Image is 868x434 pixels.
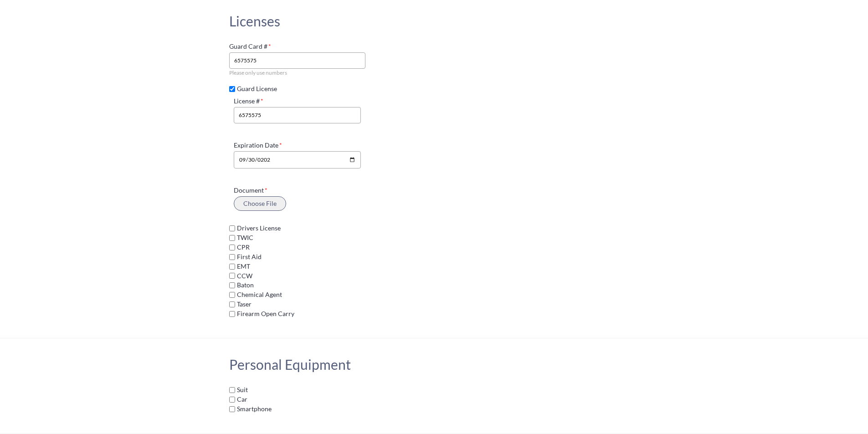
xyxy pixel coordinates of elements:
[229,13,280,29] h2: Licenses
[229,397,235,403] input: Car
[237,300,252,308] span: Taser
[229,254,235,260] input: First Aid
[237,262,250,270] span: EMT
[229,245,235,250] input: CPR
[229,273,235,279] input: CCW
[237,253,262,260] span: First Aid
[237,291,282,298] span: Chemical Agent
[234,107,361,123] input: License #
[229,86,235,92] input: Guard License
[237,224,281,232] span: Drivers License
[229,292,235,298] input: Chemical Agent
[229,52,366,69] input: Guard Card #Please only use numbers
[237,281,254,289] span: Baton
[229,282,235,288] input: Baton
[234,97,263,105] span: License #
[237,386,248,393] span: Suit
[229,406,235,412] input: Smartphone
[229,387,235,393] input: Suit
[234,142,282,149] span: Expiration Date
[234,151,361,168] input: Expiration Date
[237,243,250,251] span: CPR
[234,187,267,194] span: Document
[237,234,253,241] span: TWIC
[237,310,294,317] span: Firearm Open Carry
[229,69,287,76] small: Please only use numbers
[237,272,252,280] span: CCW
[229,264,235,270] input: EMT
[237,85,277,92] span: Guard License
[229,235,235,241] input: TWIC
[237,395,247,403] span: Car
[229,311,235,317] input: Firearm Open Carry
[237,405,272,413] span: Smartphone
[229,225,235,231] input: Drivers License
[229,301,235,307] input: Taser
[229,43,271,50] span: Guard Card #
[229,357,351,373] h2: Personal Equipment
[234,196,286,211] button: Document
